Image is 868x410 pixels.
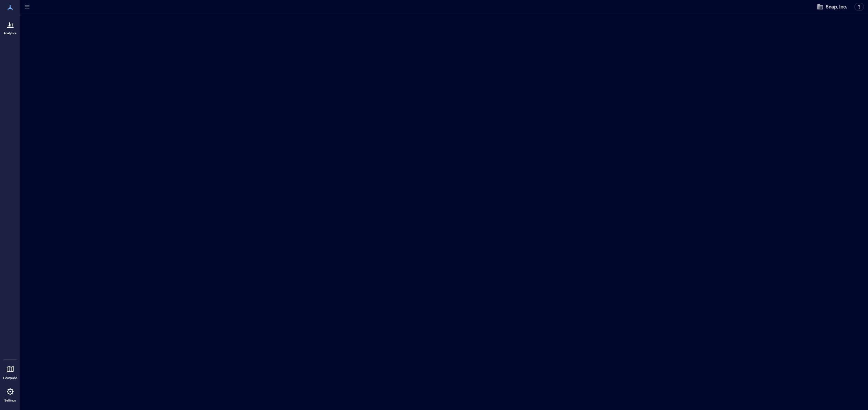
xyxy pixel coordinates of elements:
p: Settings [4,398,16,403]
button: Snap, Inc. [815,1,849,12]
p: Analytics [4,31,17,35]
a: Settings [2,384,18,405]
a: Floorplans [1,361,19,382]
a: Analytics [2,16,19,37]
p: Floorplans [3,376,17,380]
span: Snap, Inc. [826,3,847,10]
